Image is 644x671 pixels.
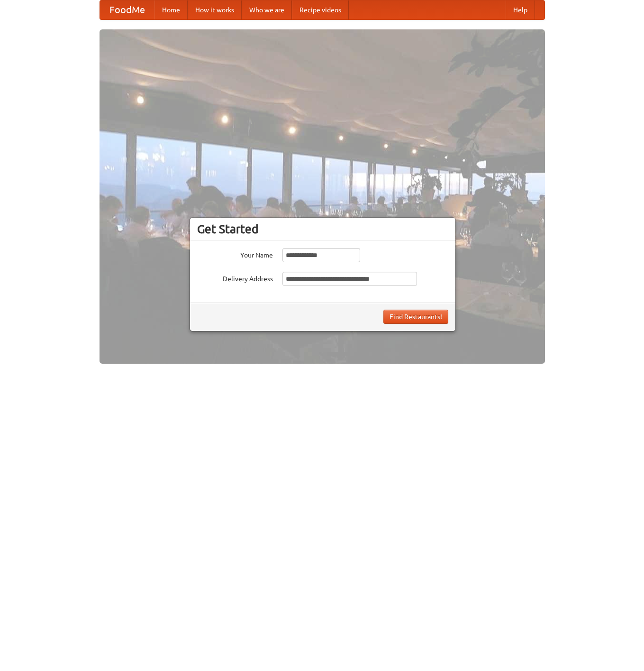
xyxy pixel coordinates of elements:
button: Find Restaurants! [383,310,448,324]
a: Home [154,0,188,19]
a: How it works [188,0,242,19]
label: Delivery Address [197,272,273,284]
label: Your Name [197,248,273,260]
a: Recipe videos [292,0,349,19]
a: FoodMe [100,0,154,19]
a: Who we are [242,0,292,19]
h3: Get Started [197,222,448,236]
a: Help [506,0,535,19]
